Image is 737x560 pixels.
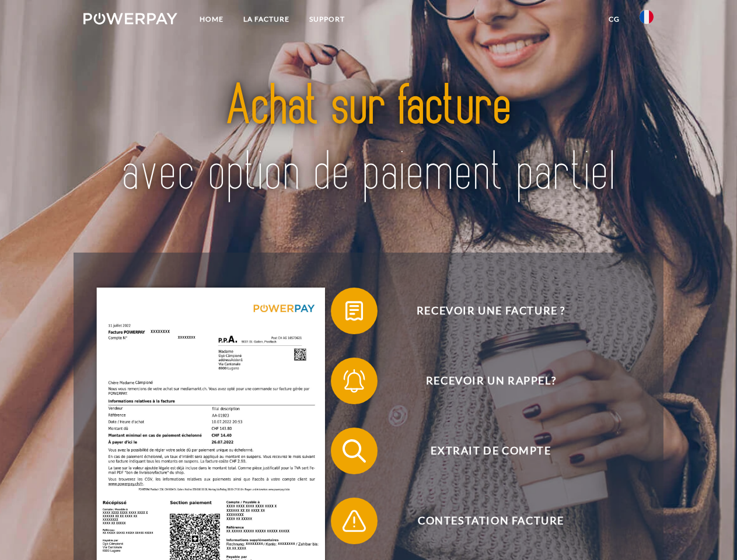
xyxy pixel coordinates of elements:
[348,358,634,404] span: Recevoir un rappel?
[348,288,634,334] span: Recevoir une facture ?
[331,428,634,474] button: Extrait de compte
[340,366,369,395] img: qb_bell.svg
[111,56,626,223] img: title-powerpay_fr.svg
[640,10,654,24] img: fr
[340,296,369,325] img: qb_bill.svg
[331,358,634,404] button: Recevoir un rappel?
[83,13,177,24] img: logo-powerpay-white.svg
[233,9,299,30] a: LA FACTURE
[348,498,634,544] span: Contestation Facture
[299,9,355,30] a: Support
[340,506,369,535] img: qb_warning.svg
[599,9,630,30] a: CG
[190,9,233,30] a: Home
[331,498,634,544] button: Contestation Facture
[331,288,634,334] button: Recevoir une facture ?
[348,428,634,474] span: Extrait de compte
[340,436,369,466] img: qb_search.svg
